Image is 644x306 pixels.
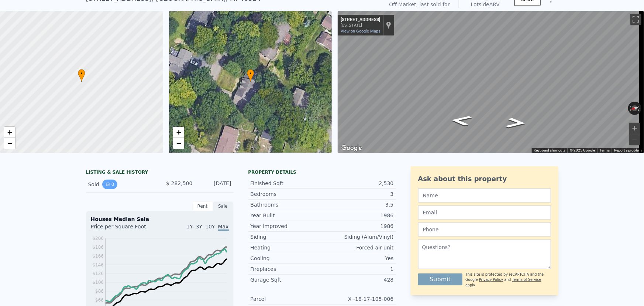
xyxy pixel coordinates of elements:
div: Siding [251,233,322,241]
a: Zoom out [173,138,184,149]
div: Heating [251,244,322,251]
div: [US_STATE] [341,23,380,28]
span: 10Y [205,224,215,229]
div: Street View [338,11,644,153]
span: − [176,139,181,148]
button: Submit [418,273,463,285]
div: Forced air unit [322,244,394,251]
tspan: $206 [92,236,104,241]
path: Go Southwest, Woodview Ave [497,115,535,130]
div: Sold [88,180,154,189]
div: Off Market, last sold for [389,1,450,8]
div: Finished Sqft [251,180,322,187]
tspan: $66 [95,297,104,303]
a: View on Google Maps [341,29,380,34]
div: • [78,69,85,82]
a: Zoom in [173,127,184,138]
div: Price per Square Foot [91,223,160,235]
div: Bathrooms [251,201,322,208]
div: Siding (Alum/Vinyl) [322,233,394,241]
div: 428 [322,276,394,283]
div: 2,530 [322,180,394,187]
a: Terms (opens in new tab) [599,148,610,152]
div: Garage Sqft [251,276,322,283]
span: • [247,70,254,77]
div: This site is protected by reCAPTCHA and the Google and apply. [465,272,551,288]
button: Zoom out [629,134,640,145]
a: Terms of Service [512,278,541,282]
div: Houses Median Sale [91,215,229,223]
span: + [176,127,181,137]
div: Yes [322,255,394,262]
div: 1 [322,265,394,273]
img: Google [340,143,364,153]
input: Name [418,188,551,203]
button: View historical data [102,180,118,189]
div: Rent [192,201,213,211]
div: Year Built [251,212,322,219]
span: 1Y [186,224,193,229]
span: © 2025 Google [570,148,595,152]
input: Phone [418,222,551,237]
button: Keyboard shortcuts [534,148,565,153]
tspan: $186 [92,245,104,250]
a: Zoom in [4,127,15,138]
div: [STREET_ADDRESS] [341,17,380,23]
button: Toggle fullscreen view [630,14,641,25]
div: [DATE] [199,180,231,189]
tspan: $106 [92,280,104,285]
button: Rotate clockwise [638,102,642,115]
button: Reset the view [628,104,642,113]
div: 1986 [322,222,394,230]
a: Open this area in Google Maps (opens a new window) [340,143,364,153]
div: 3 [322,190,394,198]
div: Lotside ARV [468,1,503,8]
a: Report a problem [614,148,642,152]
tspan: $146 [92,262,104,268]
div: Ask about this property [418,174,551,184]
div: 3.5 [322,201,394,208]
div: X -18-17-105-006 [322,295,394,303]
button: Rotate counterclockwise [628,102,632,115]
div: Bedrooms [251,190,322,198]
span: $ 282,500 [166,180,192,186]
a: Zoom out [4,138,15,149]
div: Sale [213,201,234,211]
path: Go Northeast, Woodview Ave [441,113,481,128]
div: Fireplaces [251,265,322,273]
div: LISTING & SALE HISTORY [86,169,234,177]
div: 1986 [322,212,394,219]
span: • [78,70,85,77]
div: Map [338,11,644,153]
div: Parcel [251,295,322,303]
span: − [7,139,12,148]
tspan: $126 [92,271,104,276]
span: Max [218,224,229,231]
a: Show location on map [386,21,391,29]
div: Property details [248,169,396,175]
div: Year Improved [251,222,322,230]
tspan: $86 [95,289,104,294]
div: Cooling [251,255,322,262]
a: Privacy Policy [479,278,503,282]
span: + [7,127,12,137]
input: Email [418,205,551,220]
div: • [247,69,254,82]
button: Zoom in [629,123,640,134]
span: 3Y [196,224,202,229]
tspan: $166 [92,254,104,259]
